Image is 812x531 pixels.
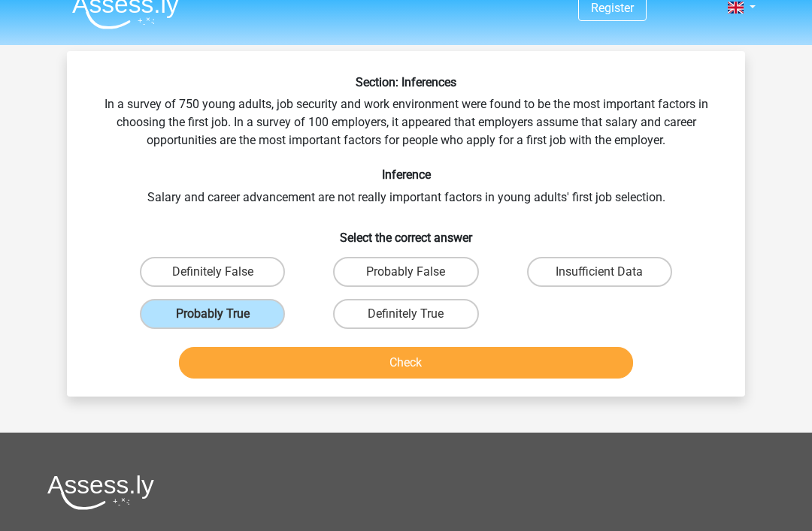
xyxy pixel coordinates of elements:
img: Assessly logo [47,475,154,510]
a: Register [591,1,634,15]
h6: Section: Inferences [91,75,721,89]
label: Definitely True [333,299,478,329]
label: Insufficient Data [527,257,672,287]
div: In a survey of 750 young adults, job security and work environment were found to be the most impo... [73,75,739,385]
h6: Select the correct answer [91,219,721,245]
label: Probably True [140,299,285,329]
h6: Inference [91,167,721,182]
label: Probably False [333,257,478,287]
label: Definitely False [140,257,285,287]
button: Check [179,347,634,379]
